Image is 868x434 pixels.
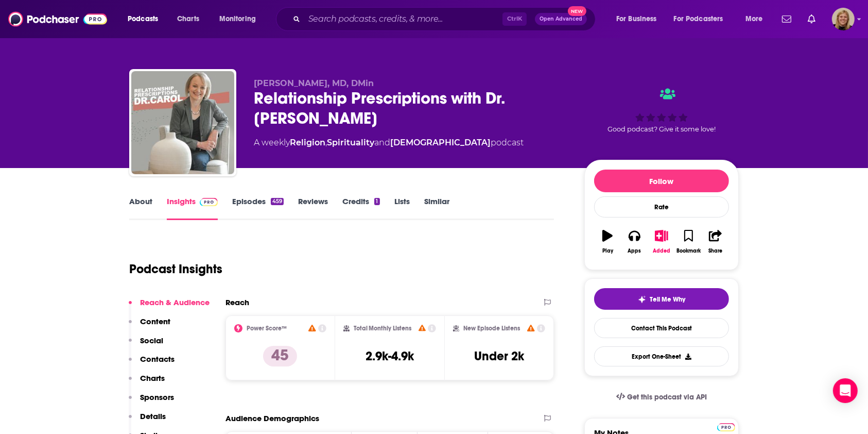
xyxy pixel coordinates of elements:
button: open menu [667,11,738,27]
div: Search podcasts, credits, & more... [286,7,605,31]
div: 459 [271,198,284,205]
a: Credits1 [342,196,379,220]
span: For Podcasters [674,12,723,26]
p: Reach & Audience [140,297,210,307]
img: User Profile [832,8,855,30]
div: Bookmark [676,248,701,254]
img: Podchaser - Follow, Share and Rate Podcasts [8,9,107,29]
span: Get this podcast via API [627,393,707,402]
button: Reach & Audience [129,297,210,316]
button: Details [129,411,166,430]
h1: Podcast Insights [129,261,222,277]
a: Episodes459 [232,196,284,220]
div: A weekly podcast [254,137,524,149]
span: Tell Me Why [650,295,686,304]
button: Follow [594,170,729,192]
a: [DEMOGRAPHIC_DATA] [390,138,491,147]
a: InsightsPodchaser Pro [167,196,218,220]
span: Open Advanced [540,16,582,22]
button: tell me why sparkleTell Me Why [594,288,729,310]
button: Play [594,223,621,260]
button: Show profile menu [832,8,855,30]
a: Similar [424,196,449,220]
a: Show notifications dropdown [778,10,795,28]
button: open menu [738,11,776,27]
span: Podcasts [128,12,158,26]
span: Good podcast? Give it some love! [607,125,716,133]
p: Contacts [140,354,175,364]
p: Content [140,316,170,326]
p: Charts [140,373,165,383]
p: Details [140,411,166,421]
h2: Reach [225,297,249,307]
p: Sponsors [140,392,174,402]
a: Get this podcast via API [608,385,715,410]
img: Relationship Prescriptions with Dr. Carol [131,71,234,174]
button: Apps [621,223,648,260]
button: Export One-Sheet [594,346,729,366]
a: Religion [290,138,325,147]
span: More [745,12,763,26]
button: Social [129,336,163,355]
a: Reviews [298,196,328,220]
img: Podchaser Pro [200,198,218,206]
h2: Power Score™ [247,325,287,332]
img: tell me why sparkle [638,295,646,304]
span: Charts [177,12,199,26]
div: Open Intercom Messenger [833,378,858,403]
h2: Audience Demographics [225,413,319,423]
input: Search podcasts, credits, & more... [304,11,502,27]
button: Sponsors [129,392,174,411]
a: Lists [394,196,410,220]
p: Social [140,336,163,345]
button: Bookmark [675,223,702,260]
button: Added [648,223,675,260]
div: Rate [594,196,729,218]
h3: Under 2k [474,348,524,364]
a: Contact This Podcast [594,318,729,338]
p: 45 [263,346,297,366]
h3: 2.9k-4.9k [366,348,414,364]
div: Play [602,248,613,254]
button: open menu [120,11,171,27]
button: open menu [609,11,670,27]
div: Share [708,248,722,254]
span: [PERSON_NAME], MD, DMin [254,78,374,88]
h2: Total Monthly Listens [354,325,412,332]
a: About [129,196,152,220]
a: Charts [170,11,205,27]
span: and [374,138,390,147]
a: Spirituality [327,138,374,147]
div: Added [653,248,670,254]
span: For Business [616,12,657,26]
a: Show notifications dropdown [804,10,820,28]
button: Open AdvancedNew [535,13,587,25]
span: New [568,6,586,16]
span: Monitoring [219,12,256,26]
div: Apps [628,248,641,254]
button: Contacts [129,354,175,373]
button: Content [129,316,170,336]
a: Pro website [717,422,735,431]
div: Good podcast? Give it some love! [584,78,739,142]
button: Charts [129,373,165,392]
div: 1 [374,198,379,205]
h2: New Episode Listens [463,325,520,332]
button: open menu [212,11,269,27]
span: Logged in as avansolkema [832,8,855,30]
button: Share [702,223,729,260]
span: Ctrl K [502,12,527,26]
span: , [325,138,327,147]
img: Podchaser Pro [717,423,735,431]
